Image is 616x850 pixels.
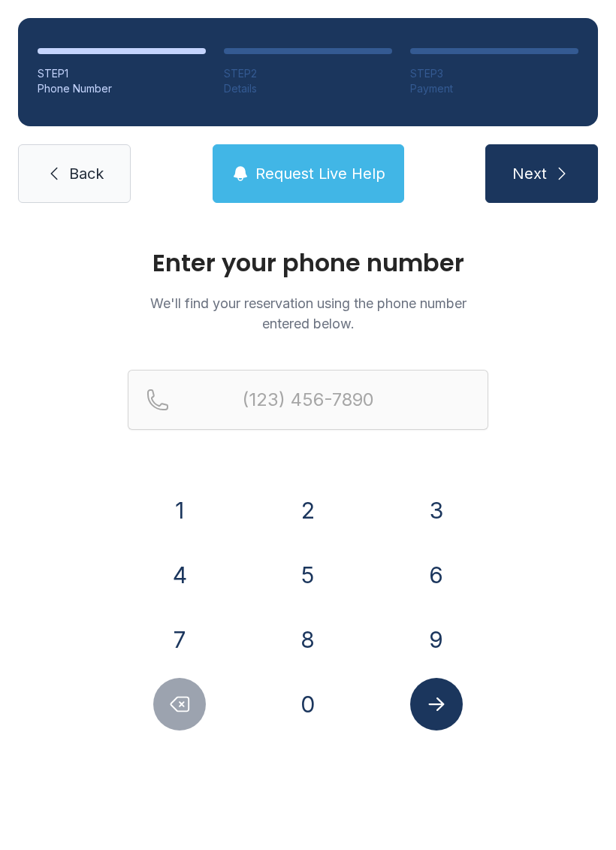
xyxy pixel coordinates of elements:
[410,549,463,601] button: 6
[282,549,334,601] button: 5
[38,66,206,81] div: STEP 1
[224,81,392,96] div: Details
[38,81,206,96] div: Phone Number
[128,293,488,334] p: We'll find your reservation using the phone number entered below.
[153,484,206,537] button: 1
[410,81,578,96] div: Payment
[128,251,488,275] h1: Enter your phone number
[410,678,463,731] button: Submit lookup form
[224,66,392,81] div: STEP 2
[410,66,578,81] div: STEP 3
[69,163,104,184] span: Back
[512,163,547,184] span: Next
[153,549,206,601] button: 4
[255,163,385,184] span: Request Live Help
[153,678,206,731] button: Delete number
[410,484,463,537] button: 3
[410,613,463,666] button: 9
[282,613,334,666] button: 8
[282,484,334,537] button: 2
[128,370,488,430] input: Reservation phone number
[153,613,206,666] button: 7
[282,678,334,731] button: 0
